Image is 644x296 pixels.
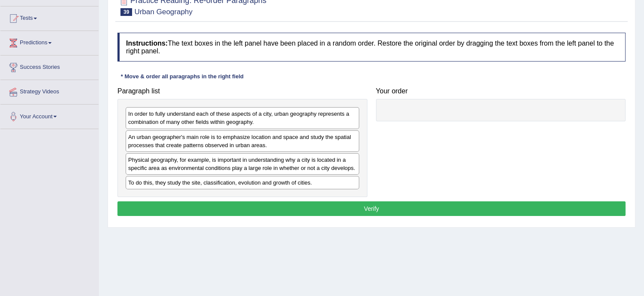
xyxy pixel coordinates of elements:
[126,40,168,47] b: Instructions:
[0,55,99,77] a: Success Stories
[376,87,626,95] h4: Your order
[120,8,132,16] span: 39
[134,8,192,16] small: Urban Geography
[0,105,99,126] a: Your Account
[117,201,626,216] button: Verify
[117,87,367,95] h4: Paragraph list
[0,6,99,28] a: Tests
[126,130,359,152] div: An urban geographer's main role is to emphasize location and space and study the spatial processe...
[0,31,99,52] a: Predictions
[126,176,359,189] div: To do this, they study the site, classification, evolution and growth of cities.
[117,33,626,62] h4: The text boxes in the left panel have been placed in a random order. Restore the original order b...
[0,80,99,102] a: Strategy Videos
[126,153,359,175] div: Physical geography, for example, is important in understanding why a city is located in a specifi...
[117,72,247,80] div: * Move & order all paragraphs in the right field
[126,107,359,129] div: In order to fully understand each of these aspects of a city, urban geography represents a combin...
